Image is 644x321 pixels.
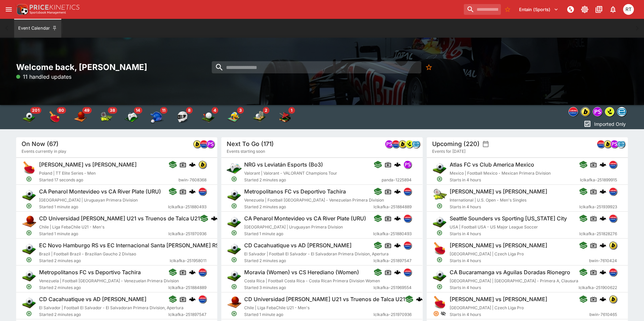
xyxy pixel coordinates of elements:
span: lclkafka-251958011 [170,257,206,264]
span: 80 [57,107,66,114]
img: soccer [22,110,36,124]
div: Volleyball [227,110,240,124]
h2: Welcome back, [PERSON_NAME] [16,62,217,72]
img: betradar.png [412,140,420,148]
h6: [PERSON_NAME] vs [PERSON_NAME] [450,296,547,303]
h6: CD Universidad [PERSON_NAME] U21 vs Truenos de Talca U21 [39,215,200,222]
span: lclkafka-251900622 [579,284,617,291]
div: pandascore [610,140,618,148]
p: 11 handled updates [16,73,71,81]
div: Golf [201,110,215,124]
span: Started 17 seconds ago [39,177,179,183]
svg: Open [26,257,32,263]
img: snooker [278,110,292,124]
span: Events for [DATE] [432,148,465,155]
div: cerberus [189,269,196,276]
div: Basketball [73,110,87,124]
div: cerberus [394,188,401,195]
div: Table Tennis [48,110,61,124]
div: bwin [609,295,617,303]
img: table_tennis.png [432,241,447,256]
span: Started 2 minutes ago [244,257,374,264]
div: lclkafka [609,187,617,195]
div: Esports [125,110,138,124]
span: Starts in 4 hours [450,311,589,318]
div: pandascore [385,140,393,148]
span: 1 [288,107,295,114]
img: soccer.png [22,241,36,256]
div: Snooker [278,110,292,124]
span: Started 3 minutes ago [244,284,374,291]
div: cerberus [394,215,401,222]
button: NOT Connected to PK [565,3,577,15]
svg: Open [437,176,443,182]
img: logo-cerberus.svg [394,215,401,222]
div: lclkafka [597,140,605,148]
div: pandascore [206,140,215,148]
img: logo-cerberus.svg [600,269,606,276]
div: cerberus [211,215,218,222]
div: betradar [617,107,626,116]
div: lclkafka [198,187,206,195]
h6: NRG vs Leviatán Esports (Bo3) [244,161,323,168]
div: bwin [398,140,407,148]
span: Started 1 minute ago [39,230,168,237]
img: soccer.png [22,295,36,310]
div: lclkafka [198,268,206,276]
span: bwin-7610465 [589,311,617,318]
div: Baseball [150,110,164,124]
img: PriceKinetics [30,5,79,10]
div: lclkafka [404,268,412,276]
img: pandascore.png [385,140,393,148]
span: Venezuela | Football [GEOGRAPHIC_DATA] - Venezuelan Primera Division [244,198,384,203]
img: lsports.jpeg [605,107,614,116]
span: lclkafka-251899915 [580,177,617,183]
p: Imported Only [594,120,626,128]
div: bwin [198,160,206,169]
h5: Next To Go (171) [227,140,274,148]
div: Tennis [99,110,112,124]
div: cerberus [416,296,423,302]
div: cerberus [600,188,606,195]
div: lclkafka [569,107,578,116]
img: lclkafka.png [404,188,412,195]
span: lclkafka-251880493 [374,230,412,237]
span: El Salvador | Football El Salvador - El Salvadoran Primera Division, Apertura [244,251,389,256]
span: Started 2 minutes ago [39,311,168,318]
img: logo-cerberus.svg [189,161,196,168]
img: bwin.png [581,107,590,116]
img: basketball [73,110,87,124]
svg: Open [437,203,443,209]
span: Starts in 4 hours [450,284,579,291]
img: soccer.png [227,187,241,202]
button: Event Calendar [14,19,61,38]
span: Started 1 minute ago [244,311,374,318]
div: bwin [193,140,201,148]
span: USA | Football USA - US Major League Soccer [450,224,538,229]
span: lclkafka-251880493 [168,204,206,210]
h6: Metropolitanos FC vs Deportivo Tachira [244,188,346,195]
h6: Atlas FC vs Club America Mexico [450,161,534,168]
img: lclkafka.png [199,188,206,195]
span: El Salvador | Football El Salvador - El Salvadoran Primera Division, Apertura [39,305,184,310]
img: lclkafka.png [404,269,412,276]
span: lclkafka-251884889 [168,284,206,291]
img: lclkafka.png [404,242,412,249]
svg: Open [231,311,237,317]
span: lclkafka-251970936 [374,311,412,318]
img: basketball.png [22,214,36,229]
img: logo-cerberus.svg [189,188,196,195]
span: Started 2 minutes ago [244,204,374,210]
div: bwin [604,140,612,148]
span: lclkafka-251884889 [374,204,412,210]
div: pandascore [404,160,412,169]
img: logo-cerberus.svg [189,269,196,276]
span: Starts in 4 hours [450,177,580,183]
div: lclkafka [404,187,412,195]
div: lclkafka [392,140,400,148]
img: bwin.png [399,140,406,148]
img: soccer.png [227,214,241,229]
span: Venezuela | Football [GEOGRAPHIC_DATA] - Venezuelan Primera Division [39,278,179,283]
span: Started 1 minute ago [39,204,168,210]
div: lclkafka [404,241,412,249]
